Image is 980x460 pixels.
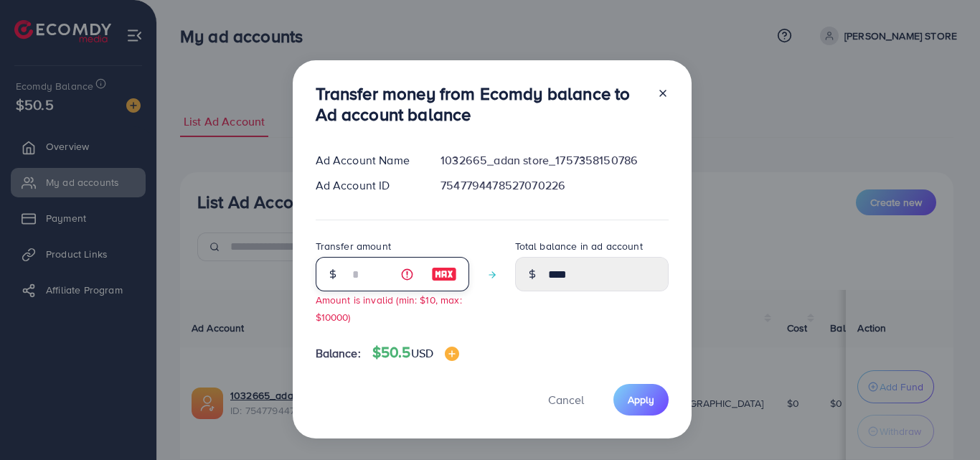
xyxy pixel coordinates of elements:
[445,347,459,361] img: image
[316,345,361,362] span: Balance:
[429,177,679,194] div: 7547794478527070226
[372,344,459,362] h4: $50.5
[316,293,462,323] small: Amount is invalid (min: $10, max: $10000)
[431,266,457,283] img: image
[628,393,654,407] span: Apply
[316,83,646,125] h3: Transfer money from Ecomdy balance to Ad account balance
[919,395,969,449] iframe: Chat
[316,239,391,253] label: Transfer amount
[429,152,679,169] div: 1032665_adan store_1757358150786
[613,384,669,415] button: Apply
[515,239,643,253] label: Total balance in ad account
[411,345,433,361] span: USD
[304,177,430,194] div: Ad Account ID
[548,392,584,408] span: Cancel
[304,152,430,169] div: Ad Account Name
[530,384,602,415] button: Cancel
